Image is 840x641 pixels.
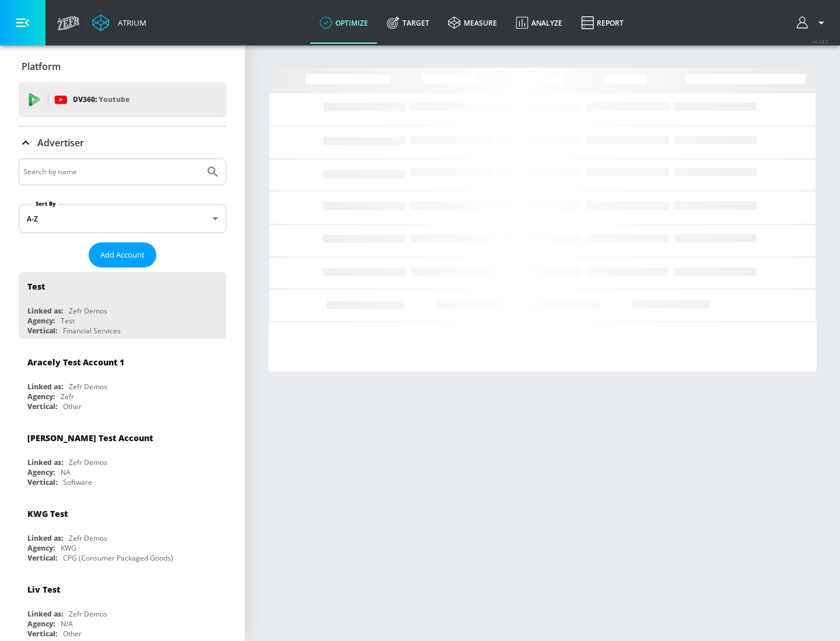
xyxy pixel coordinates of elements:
[19,50,226,83] div: Platform
[506,2,572,44] a: Analyze
[63,477,92,487] div: Software
[19,272,226,339] div: TestLinked as:Zefr DemosAgency:TestVertical:Financial Services
[69,306,107,316] div: Zefr Demos
[19,204,226,233] div: A-Z
[812,38,828,45] span: v 4.24.0
[377,2,439,44] a: Target
[19,424,226,490] div: [PERSON_NAME] Test AccountLinked as:Zefr DemosAgency:NAVertical:Software
[113,17,146,28] div: Atrium
[27,326,57,336] div: Vertical:
[63,629,82,639] div: Other
[61,467,71,477] div: NA
[63,401,82,411] div: Other
[27,629,57,639] div: Vertical:
[27,401,57,411] div: Vertical:
[69,533,107,543] div: Zefr Demos
[23,164,200,179] input: Search by name
[19,82,226,117] div: DV360: Youtube
[19,348,226,414] div: Aracely Test Account 1Linked as:Zefr DemosAgency:ZefrVertical:Other
[69,457,107,467] div: Zefr Demos
[61,619,73,629] div: N/A
[27,316,55,326] div: Agency:
[61,392,74,401] div: Zefr
[37,136,84,149] p: Advertiser
[33,200,58,207] label: Sort By
[27,382,63,392] div: Linked as:
[27,457,63,467] div: Linked as:
[27,477,57,487] div: Vertical:
[572,2,633,44] a: Report
[27,392,55,401] div: Agency:
[100,248,145,262] span: Add Account
[69,609,107,619] div: Zefr Demos
[27,619,55,629] div: Agency:
[27,584,60,595] div: Liv Test
[69,382,107,392] div: Zefr Demos
[73,93,129,106] p: DV360:
[19,499,226,566] div: KWG TestLinked as:Zefr DemosAgency:KWGVertical:CPG (Consumer Packaged Goods)
[27,508,68,519] div: KWG Test
[27,306,63,316] div: Linked as:
[22,60,61,73] p: Platform
[27,357,124,368] div: Aracely Test Account 1
[27,281,45,292] div: Test
[310,2,377,44] a: optimize
[61,316,75,326] div: Test
[439,2,506,44] a: measure
[27,553,57,563] div: Vertical:
[27,543,55,553] div: Agency:
[27,432,153,443] div: [PERSON_NAME] Test Account
[63,326,121,336] div: Financial Services
[89,242,156,267] button: Add Account
[63,553,173,563] div: CPG (Consumer Packaged Goods)
[27,533,63,543] div: Linked as:
[19,126,226,159] div: Advertiser
[61,543,76,553] div: KWG
[99,93,129,105] p: Youtube
[27,467,55,477] div: Agency:
[92,14,146,31] a: Atrium
[27,609,63,619] div: Linked as:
